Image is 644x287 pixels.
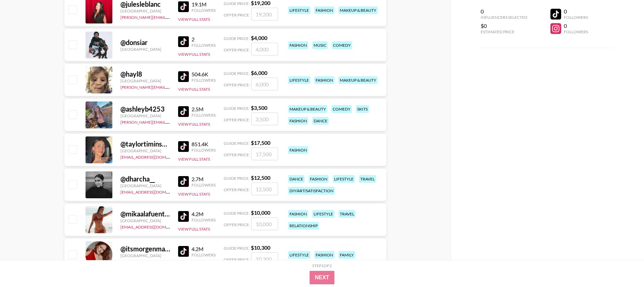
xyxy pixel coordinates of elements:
[192,113,216,118] div: Followers
[192,141,216,148] div: 851.4K
[288,222,319,230] div: relationship
[251,105,267,111] strong: $ 3,500
[178,192,210,197] button: View Full Stats
[192,43,216,48] div: Followers
[288,6,310,14] div: lifestyle
[120,253,170,258] div: [GEOGRAPHIC_DATA]
[251,8,278,20] input: 19,200
[120,78,170,83] div: [GEOGRAPHIC_DATA]
[178,141,189,152] img: TikTok
[178,1,189,12] img: TikTok
[224,117,250,122] span: Offer Price:
[564,15,588,20] div: Followers
[314,6,334,14] div: fashion
[192,8,216,13] div: Followers
[564,8,588,15] div: 0
[224,47,250,52] span: Offer Price:
[178,211,189,222] img: TikTok
[178,71,189,82] img: TikTok
[178,176,189,187] img: TikTok
[192,252,216,257] div: Followers
[120,153,188,160] a: [EMAIL_ADDRESS][DOMAIN_NAME]
[288,175,305,183] div: dance
[332,41,352,49] div: comedy
[120,38,170,47] div: @ donsiar
[178,36,189,47] img: TikTok
[288,105,327,113] div: makeup & beauty
[120,140,170,148] div: @ taylortiminskas
[481,8,527,15] div: 0
[338,251,355,259] div: family
[178,157,210,162] button: View Full Stats
[312,41,328,49] div: music
[224,82,250,87] span: Offer Price:
[251,43,278,55] input: 4,000
[178,227,210,232] button: View Full Stats
[192,176,216,182] div: 2.7M
[251,252,278,265] input: 10,300
[481,23,527,29] div: $0
[312,263,332,268] div: Step 1 of 2
[192,211,216,217] div: 4.2M
[120,245,170,253] div: @ itsmorgenmarie
[120,183,170,188] div: [GEOGRAPHIC_DATA]
[333,175,355,183] div: lifestyle
[224,187,250,192] span: Offer Price:
[288,146,308,154] div: fashion
[251,174,270,181] strong: $ 12,500
[288,117,308,125] div: fashion
[610,253,636,279] iframe: Drift Widget Chat Controller
[120,148,170,153] div: [GEOGRAPHIC_DATA]
[312,117,329,125] div: dance
[251,182,278,195] input: 12,500
[178,122,210,127] button: View Full Stats
[178,246,189,257] img: TikTok
[120,13,220,20] a: [PERSON_NAME][EMAIL_ADDRESS][DOMAIN_NAME]
[192,148,216,153] div: Followers
[224,106,250,111] span: Guide Price:
[192,71,216,78] div: 504.6K
[288,251,310,259] div: lifestyle
[192,106,216,113] div: 2.5M
[314,251,334,259] div: fashion
[564,23,588,29] div: 0
[338,6,378,14] div: makeup & beauty
[288,187,335,195] div: diy/art/satisfaction
[251,35,267,41] strong: $ 4,000
[251,70,267,76] strong: $ 6,000
[481,29,527,34] div: Estimated Price
[120,223,188,230] a: [EMAIL_ADDRESS][DOMAIN_NAME]
[251,244,270,251] strong: $ 10,300
[192,246,216,252] div: 4.2M
[120,113,170,118] div: [GEOGRAPHIC_DATA]
[192,36,216,43] div: 2
[192,217,216,222] div: Followers
[251,148,278,160] input: 17,500
[312,210,334,218] div: lifestyle
[178,87,210,92] button: View Full Stats
[309,175,329,183] div: fashion
[120,47,170,52] div: [GEOGRAPHIC_DATA]
[288,41,308,49] div: fashion
[224,222,250,227] span: Offer Price:
[192,182,216,188] div: Followers
[224,36,250,41] span: Guide Price:
[224,257,250,262] span: Offer Price:
[224,152,250,157] span: Offer Price:
[224,211,250,216] span: Guide Price:
[564,29,588,34] div: Followers
[481,15,527,20] div: Influencers Selected
[120,218,170,223] div: [GEOGRAPHIC_DATA]
[359,175,376,183] div: travel
[356,105,369,113] div: skits
[192,1,216,8] div: 19.1M
[120,8,170,13] div: [GEOGRAPHIC_DATA]
[120,105,170,113] div: @ ashleyb4253
[251,217,278,230] input: 10,000
[338,210,356,218] div: travel
[288,210,308,218] div: fashion
[120,70,170,78] div: @ hayl8
[178,52,210,57] button: View Full Stats
[251,139,270,146] strong: $ 17,500
[251,113,278,125] input: 3,500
